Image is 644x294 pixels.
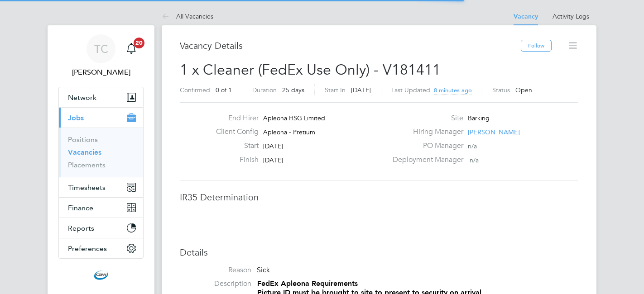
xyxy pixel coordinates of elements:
label: End Hirer [209,114,259,123]
label: Duration [252,86,277,94]
label: Description [180,279,251,289]
span: Timesheets [68,183,106,192]
label: Deployment Manager [387,155,463,165]
label: Finish [209,155,259,165]
span: n/a [470,156,479,164]
button: Finance [59,198,143,218]
img: cbwstaffingsolutions-logo-retina.png [94,268,108,282]
label: Reason [180,266,251,275]
button: Reports [59,218,143,238]
span: 20 [134,38,144,48]
label: Start [209,141,259,151]
button: Timesheets [59,177,143,197]
button: Network [59,87,143,107]
span: Jobs [68,114,84,122]
a: Vacancies [68,148,101,156]
a: Placements [68,161,106,169]
span: Finance [68,204,93,212]
label: Hiring Manager [387,127,463,137]
span: Preferences [68,244,107,253]
span: [DATE] [263,156,283,164]
label: Site [387,114,463,123]
span: 8 minutes ago [434,86,472,94]
a: Vacancy [514,13,538,20]
span: [DATE] [351,86,371,94]
h3: Vacancy Details [180,40,521,52]
label: Last Updated [391,86,430,94]
div: Jobs [59,128,143,177]
a: Activity Logs [553,12,589,20]
label: Confirmed [180,86,210,94]
span: Tom Cheek [58,67,144,78]
span: Apleona HSG Limited [263,114,325,122]
a: 20 [122,34,140,63]
span: Apleona - Pretium [263,128,315,136]
a: All Vacancies [162,12,213,20]
a: Positions [68,135,98,144]
label: Client Config [209,127,259,137]
a: Go to home page [58,268,144,282]
span: Reports [68,224,94,232]
span: Sick [257,266,270,275]
span: Open [515,86,532,94]
button: Follow [521,40,552,52]
label: Start In [325,86,346,94]
button: Preferences [59,238,143,258]
span: Barking [468,114,490,122]
span: [DATE] [263,142,283,150]
label: Status [492,86,510,94]
span: 1 x Cleaner (FedEx Use Only) - V181411 [180,61,441,79]
h3: IR35 Determination [180,191,578,203]
span: [PERSON_NAME] [468,128,520,136]
span: TC [94,43,108,55]
span: 0 of 1 [216,86,232,94]
button: Jobs [59,108,143,128]
strong: FedEx Apleona Requirements [257,279,358,288]
span: n/a [468,142,477,150]
span: 25 days [282,86,304,94]
label: PO Manager [387,141,463,151]
a: TC[PERSON_NAME] [58,34,144,78]
h3: Details [180,247,578,258]
span: Network [68,93,96,102]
